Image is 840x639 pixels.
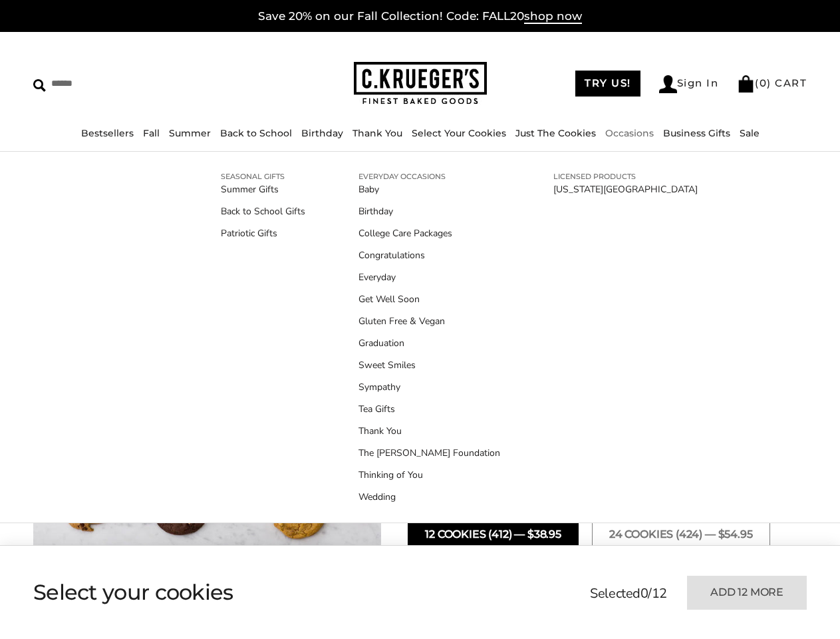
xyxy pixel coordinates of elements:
[740,127,760,139] a: Sale
[652,584,667,602] span: 12
[358,446,500,460] a: The [PERSON_NAME] Foundation
[575,71,640,97] a: TRY US!
[412,127,506,139] a: Select Your Cookies
[352,127,402,139] a: Thank You
[169,127,211,139] a: Summer
[358,292,500,306] a: Get Well Soon
[663,127,730,139] a: Business Gifts
[221,226,305,240] a: Patriotic Gifts
[358,358,500,372] a: Sweet Smiles
[221,204,305,218] a: Back to School Gifts
[301,127,343,139] a: Birthday
[605,127,654,139] a: Occasions
[515,127,596,139] a: Just The Cookies
[659,75,719,93] a: Sign In
[358,380,500,394] a: Sympathy
[358,402,500,416] a: Tea Gifts
[358,248,500,262] a: Congratulations
[687,576,807,610] button: Add 12 more
[358,170,500,182] a: EVERYDAY OCCASIONS
[358,226,500,240] a: College Care Packages
[220,127,292,139] a: Back to School
[524,9,582,24] span: shop now
[553,182,698,196] a: [US_STATE][GEOGRAPHIC_DATA]
[81,127,134,139] a: Bestsellers
[760,77,768,89] span: 0
[358,336,500,350] a: Graduation
[358,468,500,482] a: Thinking of You
[358,424,500,438] a: Thank You
[358,204,500,218] a: Birthday
[358,490,500,504] a: Wedding
[354,62,487,105] img: C.KRUEGER'S
[11,588,138,628] iframe: Sign Up via Text for Offers
[221,170,305,182] a: SEASONAL GIFTS
[659,75,677,93] img: Account
[590,584,667,604] p: Selected /
[33,73,210,94] input: Search
[258,9,582,24] a: Save 20% on our Fall Collection! Code: FALL20shop now
[221,182,305,196] a: Summer Gifts
[592,520,770,549] button: 24 Cookies (424) — $54.95
[737,75,755,93] img: Bag
[553,170,698,182] a: LICENSED PRODUCTS
[358,270,500,284] a: Everyday
[358,182,500,196] a: Baby
[358,314,500,328] a: Gluten Free & Vegan
[143,127,160,139] a: Fall
[33,79,46,92] img: Search
[408,520,579,549] button: 12 Cookies (412) — $38.95
[640,584,648,602] span: 0
[737,77,807,89] a: (0) CART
